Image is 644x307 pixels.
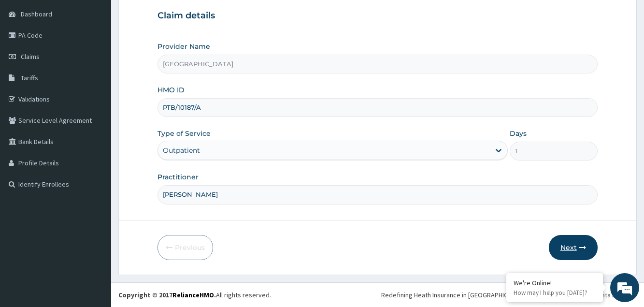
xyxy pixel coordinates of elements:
[157,185,597,204] input: Enter Name
[514,278,596,287] div: We're Online!
[18,48,39,73] img: d_794563401_company_1708531726252_794563401
[21,52,40,61] span: Claims
[157,98,597,117] input: Enter HMO ID
[56,92,133,190] span: We're online!
[5,205,184,238] textarea: Type your message and hit 'Enter'
[157,11,597,21] h3: Claim details
[118,291,216,299] strong: Copyright © 2017 .
[111,282,644,307] footer: All rights reserved.
[510,129,527,138] label: Days
[157,85,185,95] label: HMO ID
[21,73,38,82] span: Tariffs
[50,54,162,67] div: Chat with us now
[381,290,637,300] div: Redefining Heath Insurance in [GEOGRAPHIC_DATA] using Telemedicine and Data Science!
[157,42,210,51] label: Provider Name
[158,5,182,28] div: Minimize live chat window
[549,235,598,260] button: Next
[21,10,52,18] span: Dashboard
[172,291,214,299] a: RelianceHMO
[163,146,200,155] div: Outpatient
[157,129,211,138] label: Type of Service
[157,235,213,260] button: Previous
[157,172,199,182] label: Practitioner
[514,289,596,297] p: How may I help you today?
